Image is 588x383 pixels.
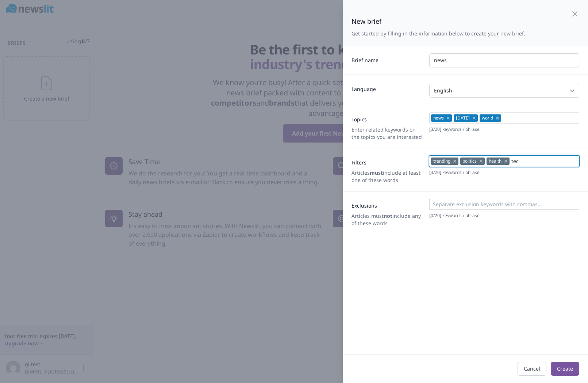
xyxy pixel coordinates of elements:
p: [ 3 / 20 ] keywords / phrase [429,126,579,132]
button: Remove [503,158,510,165]
label: Topics [351,113,423,123]
span: news [433,115,444,121]
p: Enter related keywords on the topics you are interested [351,126,423,141]
button: Remove [452,158,458,165]
p: [ 0 / 20 ] keywords / phrase [429,213,579,219]
button: Remove [478,158,485,165]
button: Create [551,362,579,376]
button: Remove [471,114,478,122]
button: Cancel [518,362,546,376]
input: Separate exclusion keywords with commas... [431,201,577,208]
strong: not [384,212,392,219]
button: Remove [445,114,452,122]
p: Get started by filling in the information below to create your new brief. [351,30,525,37]
span: politics [462,158,477,164]
p: [ 3 / 20 ] keywords / phrase [429,170,579,175]
label: Filters [351,156,423,166]
label: Brief name [351,54,423,64]
span: trending [433,158,450,164]
button: Remove [495,114,501,122]
p: Articles include at least one of these words [351,169,423,184]
h2: New brief [351,16,525,26]
span: [DATE] [456,115,470,121]
span: health [489,158,501,164]
p: Articles must include any of these words [351,212,423,227]
label: Exclusions [351,199,423,209]
span: world [482,115,493,121]
label: Language [351,83,423,93]
strong: must [370,169,383,176]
